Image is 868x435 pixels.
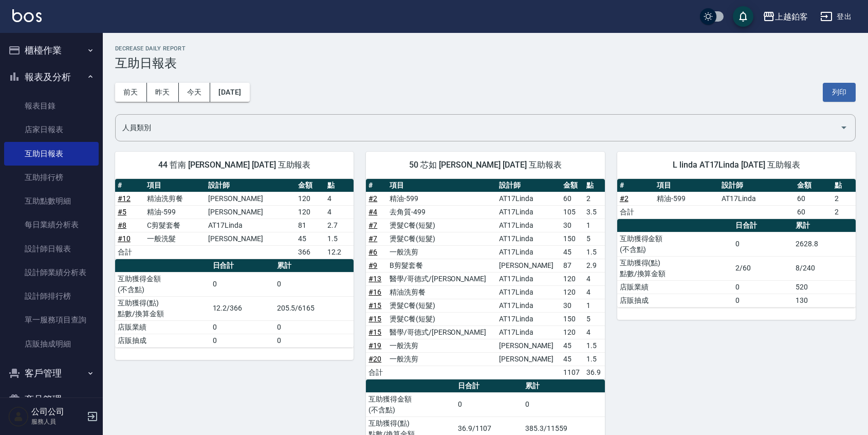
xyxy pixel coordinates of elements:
td: 2.9 [584,259,605,272]
th: 日合計 [733,219,793,232]
td: 81 [296,219,325,232]
td: 366 [296,245,325,259]
th: 金額 [561,179,584,192]
a: 互助日報表 [4,142,99,166]
a: #13 [368,275,381,283]
td: AT17Linda [496,219,561,232]
td: 合計 [115,245,144,259]
td: AT17Linda [496,325,561,339]
span: L linda AT17Linda [DATE] 互助報表 [630,160,843,170]
button: 報表及分析 [4,64,99,90]
th: 日合計 [210,259,274,273]
td: 一般洗髮 [144,232,206,245]
th: # [115,179,144,192]
td: 店販抽成 [115,334,210,347]
td: 36.9 [584,366,605,379]
td: 45 [561,352,584,366]
th: 點 [325,179,354,192]
td: 0 [274,320,354,334]
td: 燙髮C餐(短髮) [387,299,496,312]
a: #7 [368,221,377,229]
td: 互助獲得金額 (不含點) [617,232,733,256]
td: 12.2/366 [210,296,274,320]
td: 5 [584,312,605,325]
th: 設計師 [496,179,561,192]
td: 一般洗剪 [387,245,496,259]
td: 12.2 [325,245,354,259]
th: 點 [832,179,856,192]
table: a dense table [617,179,856,219]
td: 1.5 [584,352,605,366]
td: 互助獲得(點) 點數/換算金額 [115,296,210,320]
th: 累計 [523,379,604,393]
span: 50 芯如 [PERSON_NAME] [DATE] 互助報表 [378,160,592,170]
td: 一般洗剪 [387,339,496,352]
td: 0 [523,392,604,416]
td: AT17Linda [496,299,561,312]
th: 金額 [795,179,832,192]
button: 商品管理 [4,386,99,413]
td: AT17Linda [206,219,295,232]
td: 0 [455,392,523,416]
th: 點 [584,179,605,192]
td: 0 [733,280,793,294]
td: 合計 [617,205,655,219]
td: 45 [561,339,584,352]
td: 2/60 [733,256,793,280]
td: [PERSON_NAME] [206,232,295,245]
a: 互助排行榜 [4,166,99,189]
td: 精油洗剪餐 [387,285,496,299]
th: 金額 [296,179,325,192]
td: 0 [733,232,793,256]
td: AT17Linda [496,285,561,299]
td: 3.5 [584,205,605,219]
td: 87 [561,259,584,272]
td: 150 [561,232,584,245]
th: 項目 [387,179,496,192]
td: 精油-599 [654,192,719,205]
td: 1.5 [325,232,354,245]
td: 0 [274,272,354,296]
td: 0 [210,272,274,296]
td: 0 [210,334,274,347]
p: 服務人員 [31,417,84,426]
a: #8 [118,221,126,229]
h5: 公司公司 [31,407,84,417]
td: 60 [795,192,832,205]
td: [PERSON_NAME] [206,192,295,205]
td: [PERSON_NAME] [206,205,295,219]
a: #2 [620,194,629,203]
td: 0 [274,334,354,347]
td: 120 [296,205,325,219]
table: a dense table [115,179,354,259]
td: AT17Linda [496,272,561,285]
button: 上越鉑客 [759,6,812,27]
input: 人員名稱 [120,119,836,137]
td: AT17Linda [496,205,561,219]
a: #19 [368,341,381,350]
a: 單一服務項目查詢 [4,308,99,332]
td: 2 [832,192,856,205]
td: 合計 [366,366,387,379]
h2: Decrease Daily Report [115,45,856,52]
td: [PERSON_NAME] [496,259,561,272]
td: 150 [561,312,584,325]
button: 前天 [115,83,147,102]
table: a dense table [366,179,604,379]
td: [PERSON_NAME] [496,339,561,352]
a: 互助點數明細 [4,189,99,213]
th: 項目 [654,179,719,192]
td: 精油-599 [144,205,206,219]
td: 1107 [561,366,584,379]
td: 8/240 [793,256,856,280]
td: 4 [325,205,354,219]
td: 0 [733,294,793,307]
td: AT17Linda [496,312,561,325]
td: 2628.8 [793,232,856,256]
td: 45 [561,245,584,259]
td: 燙髮C餐(短髮) [387,219,496,232]
a: #15 [368,301,381,310]
a: 報表目錄 [4,94,99,118]
button: [DATE] [210,83,249,102]
td: B剪髮套餐 [387,259,496,272]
